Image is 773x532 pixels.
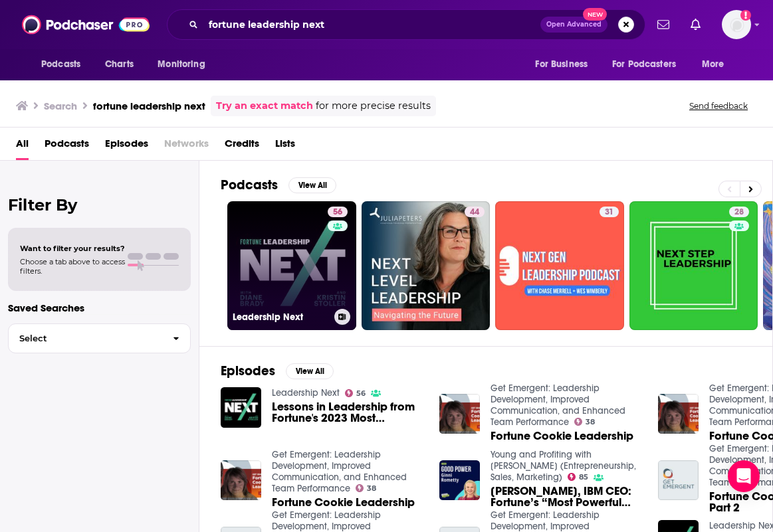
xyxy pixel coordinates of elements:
[316,98,431,114] span: for more precise results
[526,52,604,77] button: open menu
[93,100,205,112] h3: fortune leadership next
[227,201,356,330] a: 56Leadership Next
[693,52,741,77] button: open menu
[356,391,366,397] span: 56
[605,206,613,219] span: 31
[20,244,125,253] span: Want to filter your results?
[8,302,191,314] p: Saved Searches
[275,133,295,160] a: Lists
[586,419,595,425] span: 38
[272,449,407,494] a: Get Emergent: Leadership Development, Improved Communication, and Enhanced Team Performance
[439,394,480,434] img: Fortune Cookie Leadership
[333,206,342,219] span: 56
[8,323,191,353] button: Select
[491,383,625,428] a: Get Emergent: Leadership Development, Improved Communication, and Enhanced Team Performance
[22,12,150,37] img: Podchaser - Follow, Share and Rate Podcasts
[32,52,98,77] button: open menu
[356,484,377,492] a: 38
[105,133,148,160] a: Episodes
[221,460,261,501] img: Fortune Cookie Leadership
[579,474,588,480] span: 85
[658,394,699,434] img: Fortune Cookie Leadership
[729,207,749,217] a: 28
[540,17,607,33] button: Open AdvancedNew
[734,206,744,219] span: 28
[685,13,706,36] a: Show notifications dropdown
[216,98,313,114] a: Try an exact match
[44,100,77,112] h3: Search
[491,449,636,483] a: Young and Profiting with Hala Taha (Entrepreneurship, Sales, Marketing)
[164,133,209,160] span: Networks
[96,52,142,77] a: Charts
[465,207,485,217] a: 44
[9,334,162,343] span: Select
[203,14,540,35] input: Search podcasts, credits, & more...
[702,55,724,74] span: More
[470,206,479,219] span: 44
[604,52,695,77] button: open menu
[233,311,329,323] h3: Leadership Next
[148,52,222,77] button: open menu
[491,486,642,508] span: [PERSON_NAME], IBM CEO: Fortune’s “Most Powerful Woman” Shares How to Lead with Purpose | Leaders...
[583,8,607,21] span: New
[221,177,278,193] h2: Podcasts
[41,55,80,74] span: Podcasts
[535,55,588,74] span: For Business
[272,497,415,508] a: Fortune Cookie Leadership
[362,201,491,330] a: 44
[495,201,624,330] a: 31
[16,133,29,160] a: All
[491,430,633,442] a: Fortune Cookie Leadership
[629,201,758,330] a: 28
[221,363,275,379] h2: Episodes
[45,133,89,160] a: Podcasts
[272,401,423,424] a: Lessons in Leadership from Fortune's 2023 Most Powerful Women Summit
[272,387,340,399] a: Leadership Next
[574,418,596,426] a: 38
[568,473,589,481] a: 85
[740,10,751,21] svg: Add a profile image
[20,257,125,276] span: Choose a tab above to access filters.
[8,195,191,215] h2: Filter By
[722,10,751,39] img: User Profile
[491,486,642,508] a: Ginni Rometty, IBM CEO: Fortune’s “Most Powerful Woman” Shares How to Lead with Purpose | Leaders...
[221,177,336,193] a: PodcastsView All
[105,55,134,74] span: Charts
[685,100,752,112] button: Send feedback
[288,177,336,193] button: View All
[345,389,366,397] a: 56
[612,55,676,74] span: For Podcasters
[439,460,480,501] img: Ginni Rometty, IBM CEO: Fortune’s “Most Powerful Woman” Shares How to Lead with Purpose | Leaders...
[158,55,205,74] span: Monitoring
[658,460,699,501] img: Fortune Cookie Leadership Part 2
[546,21,602,28] span: Open Advanced
[728,460,760,492] div: Open Intercom Messenger
[167,9,645,40] div: Search podcasts, credits, & more...
[328,207,348,217] a: 56
[722,10,751,39] span: Logged in as Isabellaoidem
[225,133,259,160] a: Credits
[722,10,751,39] button: Show profile menu
[652,13,675,36] a: Show notifications dropdown
[221,387,261,428] img: Lessons in Leadership from Fortune's 2023 Most Powerful Women Summit
[286,363,334,379] button: View All
[367,486,376,491] span: 38
[600,207,619,217] a: 31
[221,363,334,379] a: EpisodesView All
